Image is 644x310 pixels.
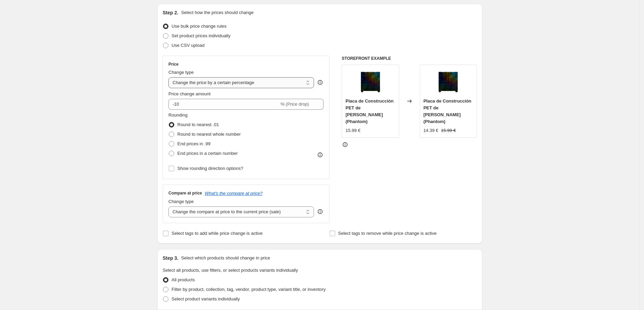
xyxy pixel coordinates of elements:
p: Select how the prices should change [181,9,254,16]
span: Select all products, use filters, or select products variants individually [163,268,298,273]
span: Filter by product, collection, tag, vendor, product type, variant title, or inventory [172,287,326,292]
span: Rounding [168,112,188,118]
span: Round to nearest .01 [177,122,219,127]
span: Set product prices individually [172,33,230,38]
div: 14.39 € [424,127,438,134]
img: 19-8_PET_80x.png [434,68,462,96]
h2: Step 3. [163,255,178,261]
span: Change type [168,70,194,75]
div: 15.99 € [345,127,360,134]
h2: Step 2. [163,9,178,16]
div: help [317,208,324,215]
span: Placa de Construcción PET de [PERSON_NAME] (Phantom) [424,98,471,124]
p: Select which products should change in price [181,255,270,261]
span: Select tags to add while price change is active [172,231,263,236]
button: What's the compare at price? [205,191,263,196]
span: All products [172,277,195,282]
span: Round to nearest whole number [177,132,241,137]
span: Show rounding direction options? [177,166,243,171]
span: End prices in a certain number [177,151,238,156]
strike: 15.99 € [441,127,456,134]
span: Price change amount [168,91,211,96]
span: Use CSV upload [172,43,204,48]
h3: Price [168,62,178,67]
input: -15 [168,99,279,110]
img: 19-8_PET_80x.png [357,68,384,96]
span: Select product variants individually [172,296,240,301]
span: Placa de Construcción PET de [PERSON_NAME] (Phantom) [345,98,393,124]
span: % (Price drop) [280,102,309,107]
h3: Compare at price [168,190,202,196]
h6: STOREFRONT EXAMPLE [342,56,477,61]
span: Change type [168,199,194,204]
span: End prices in .99 [177,141,211,146]
span: Select tags to remove while price change is active [338,231,437,236]
span: Use bulk price change rules [172,24,226,29]
div: help [317,79,324,86]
